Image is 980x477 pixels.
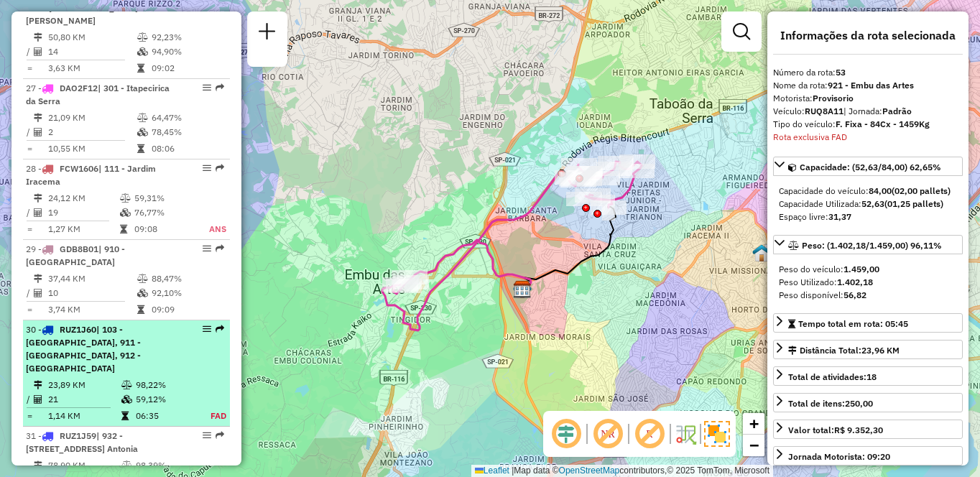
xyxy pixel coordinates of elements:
[26,61,33,75] td: =
[121,461,132,470] i: % de utilização do peso
[47,409,121,423] td: 1,14 KM
[773,131,963,144] div: Rota exclusiva FAD
[743,413,764,435] a: Zoom in
[836,119,930,129] strong: F. Fixa - 84Cx - 1459Kg
[779,276,957,289] div: Peso Utilizado:
[773,313,963,333] a: Tempo total em rota: 05:45
[151,142,223,156] td: 08:06
[773,420,963,439] a: Valor total:R$ 9.352,30
[26,392,33,407] td: /
[773,66,963,79] div: Número da rota:
[135,409,195,423] td: 06:35
[788,344,900,357] div: Distância Total:
[26,205,33,220] td: /
[47,272,137,286] td: 37,44 KM
[47,191,119,205] td: 24,12 KM
[193,222,227,236] td: ANS
[773,105,963,118] div: Veículo:
[892,185,951,196] strong: (02,00 pallets)
[743,435,764,456] a: Zoom out
[137,274,148,283] i: % de utilização do peso
[47,111,137,125] td: 21,09 KM
[26,430,138,454] span: 31 -
[47,45,137,59] td: 14
[216,83,224,92] em: Rota exportada
[773,340,963,359] a: Distância Total:23,96 KM
[834,425,883,435] strong: R$ 9.352,30
[47,392,121,407] td: 21
[135,378,195,392] td: 98,22%
[26,222,33,236] td: =
[26,125,33,139] td: /
[828,80,914,91] strong: 921 - Embu das Artes
[802,240,942,251] span: Peso: (1.402,18/1.459,00) 96,11%
[134,191,193,205] td: 59,31%
[47,286,137,300] td: 10
[60,163,98,174] span: FCW1606
[773,79,963,92] div: Nome da rota:
[828,211,851,222] strong: 31,37
[137,64,144,73] i: Tempo total em rota
[34,461,42,470] i: Distância Total
[773,118,963,131] div: Tipo do veículo:
[47,125,137,139] td: 2
[151,61,223,75] td: 09:02
[47,142,137,156] td: 10,55 KM
[773,92,963,105] div: Motorista:
[216,244,224,253] em: Rota exportada
[773,446,963,466] a: Jornada Motorista: 09:20
[513,280,532,299] img: CDD Embu
[861,345,900,356] span: 23,96 KM
[773,366,963,386] a: Total de atividades:18
[34,47,42,56] i: Total de Atividades
[60,430,96,441] span: RUZ1J59
[203,83,211,92] em: Opções
[151,302,223,317] td: 09:09
[34,114,42,122] i: Distância Total
[203,164,211,172] em: Opções
[805,106,843,116] strong: RUQ8A11
[60,244,98,254] span: GDB8B01
[34,194,42,203] i: Distância Total
[773,235,963,254] a: Peso: (1.402,18/1.459,00) 96,11%
[471,465,773,477] div: Map data © contributors,© 2025 TomTom, Microsoft
[135,458,195,473] td: 98,39%
[779,289,957,302] div: Peso disponível:
[837,277,873,287] strong: 1.402,18
[203,431,211,440] em: Opções
[813,93,854,103] strong: Provisorio
[884,198,943,209] strong: (01,25 pallets)
[866,371,877,382] strong: 18
[151,272,223,286] td: 88,47%
[203,325,211,333] em: Opções
[512,466,514,476] span: |
[151,125,223,139] td: 78,45%
[549,417,583,451] span: Ocultar deslocamento
[836,67,846,78] strong: 53
[60,324,96,335] span: RUZ1J60
[773,257,963,307] div: Peso: (1.402,18/1.459,00) 96,11%
[121,395,132,404] i: % de utilização da cubagem
[749,415,759,432] span: +
[134,222,193,236] td: 09:08
[60,83,98,93] span: DAO2F12
[151,111,223,125] td: 64,47%
[704,421,730,447] img: Exibir/Ocultar setores
[26,409,33,423] td: =
[195,409,227,423] td: FAD
[151,45,223,59] td: 94,90%
[779,185,957,198] div: Capacidade do veículo:
[216,431,224,440] em: Rota exportada
[26,163,156,187] span: | 111 - Jardim Iracema
[788,397,873,410] div: Total de itens:
[34,381,42,389] i: Distância Total
[34,128,42,136] i: Total de Atividades
[861,198,884,209] strong: 52,63
[26,430,138,454] span: | 932 - [STREET_ADDRESS] Antonia
[34,274,42,283] i: Distância Total
[869,185,892,196] strong: 84,00
[203,244,211,253] em: Opções
[752,244,771,262] img: DS Teste
[137,114,148,122] i: % de utilização do peso
[34,395,42,404] i: Total de Atividades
